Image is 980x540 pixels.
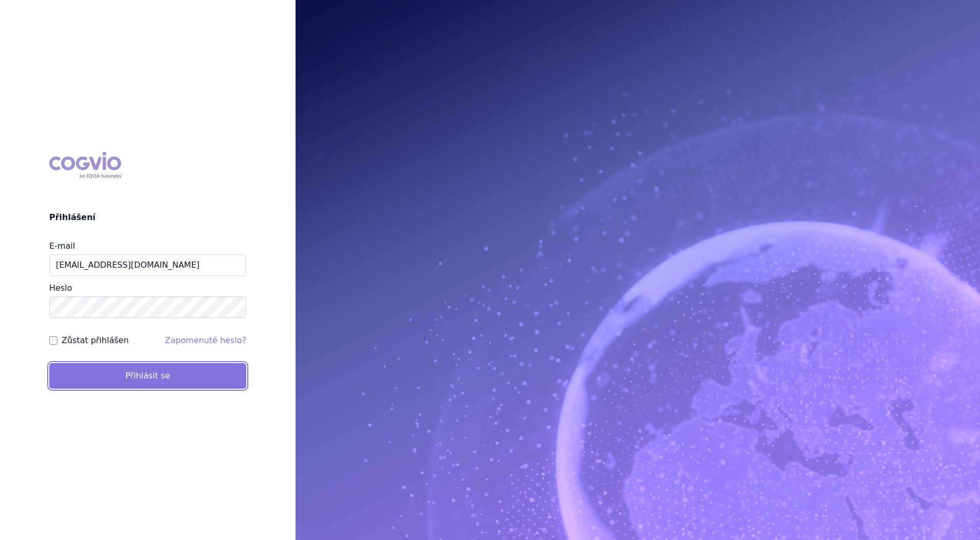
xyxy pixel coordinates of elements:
[49,152,121,178] div: COGVIO
[165,335,246,345] a: Zapomenuté heslo?
[49,283,72,293] label: Heslo
[49,241,75,251] label: E-mail
[49,363,246,389] button: Přihlásit se
[62,334,129,347] label: Zůstat přihlášen
[49,211,246,224] h2: Přihlášení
